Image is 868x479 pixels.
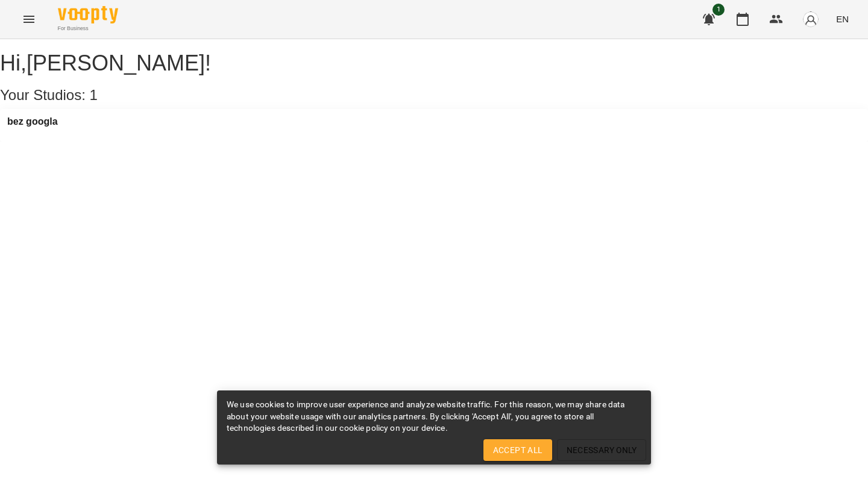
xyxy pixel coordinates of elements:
[58,25,118,33] span: For Business
[7,116,58,127] a: bez googla
[802,11,819,28] img: avatar_s.png
[58,6,118,23] img: Voopty Logo
[90,87,98,103] span: 1
[14,5,43,34] button: Menu
[836,13,849,25] span: EN
[712,4,725,16] span: 1
[831,8,854,30] button: EN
